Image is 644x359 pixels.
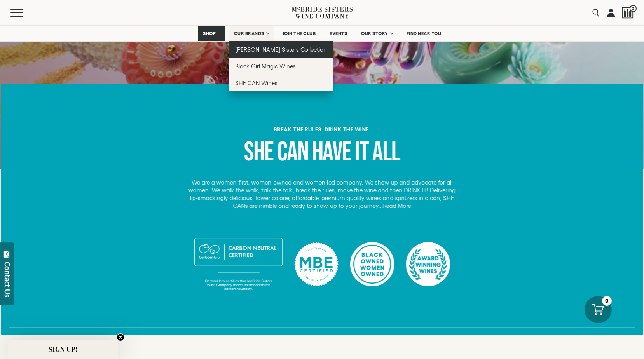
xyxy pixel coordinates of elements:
a: SHOP [198,26,225,41]
span: OUR STORY [361,31,388,36]
div: SIGN UP!Close teaser [8,340,118,359]
span: she [244,136,273,169]
a: OUR STORY [356,26,398,41]
a: [PERSON_NAME] Sisters Collection [229,41,333,58]
a: Read More [383,202,411,209]
a: SHE CAN Wines [229,75,333,91]
a: JOIN THE CLUB [277,26,321,41]
span: FIND NEAR YOU [407,31,442,36]
a: FIND NEAR YOU [401,26,447,41]
span: OUR BRANDS [234,31,264,36]
button: Mobile Menu Trigger [10,9,38,17]
h6: Break the rules. Drink the Wine. [18,127,627,132]
span: have [312,136,351,169]
a: OUR BRANDS [229,26,274,41]
a: EVENTS [325,26,352,41]
span: it [355,136,368,169]
span: EVENTS [330,31,347,36]
button: Close teaser [117,333,124,341]
span: JOIN THE CLUB [283,31,316,36]
span: can [277,136,308,169]
a: Black Girl Magic Wines [229,58,333,75]
p: We are a women-first, women-owned and women led company. We show up and advocate for all women. W... [185,179,458,210]
div: Contact Us [3,262,11,297]
div: 0 [602,296,612,306]
span: SHOP [203,31,216,36]
span: SIGN UP! [49,345,78,354]
span: [PERSON_NAME] Sisters Collection [235,46,327,53]
span: Black Girl Magic Wines [235,63,296,70]
span: 0 [630,5,637,12]
span: SHE CAN Wines [235,80,277,86]
span: all [372,136,400,169]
